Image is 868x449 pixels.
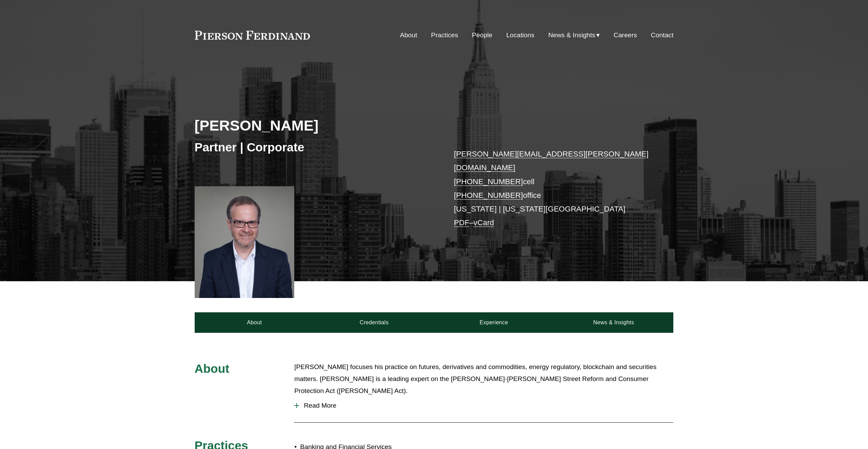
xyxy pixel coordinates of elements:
[454,150,649,172] a: [PERSON_NAME][EMAIL_ADDRESS][PERSON_NAME][DOMAIN_NAME]
[454,218,469,227] a: PDF
[548,29,600,42] a: folder dropdown
[454,177,523,186] a: [PHONE_NUMBER]
[314,312,434,333] a: Credentials
[614,29,637,42] a: Careers
[472,29,492,42] a: People
[454,191,523,200] a: [PHONE_NUMBER]
[474,218,494,227] a: vCard
[195,312,314,333] a: About
[548,29,595,41] span: News & Insights
[195,140,434,155] h3: Partner | Corporate
[434,312,554,333] a: Experience
[400,29,417,42] a: About
[651,29,673,42] a: Contact
[195,362,230,375] span: About
[454,147,653,230] p: cell office [US_STATE] | [US_STATE][GEOGRAPHIC_DATA] –
[506,29,534,42] a: Locations
[294,361,673,397] p: [PERSON_NAME] focuses his practice on futures, derivatives and commodities, energy regulatory, bl...
[554,312,673,333] a: News & Insights
[299,402,673,409] span: Read More
[195,117,434,134] h2: [PERSON_NAME]
[294,397,673,414] button: Read More
[431,29,458,42] a: Practices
